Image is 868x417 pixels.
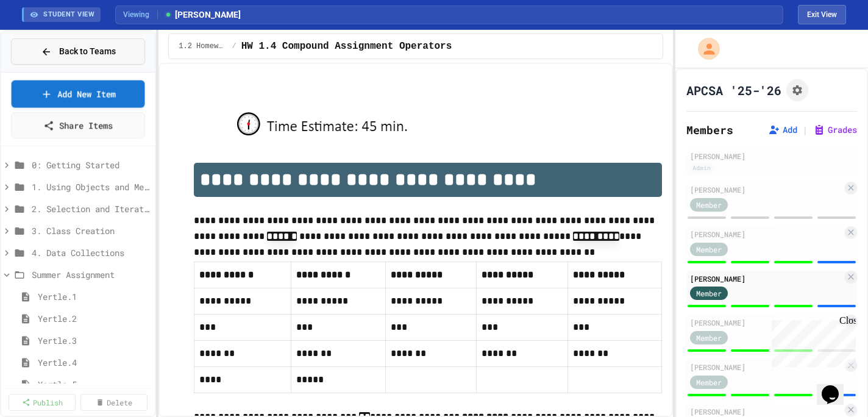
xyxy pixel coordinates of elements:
span: Yertle.5 [38,378,150,391]
div: Chat with us now!Close [5,5,84,77]
span: 4. Data Collections [32,246,150,259]
div: [PERSON_NAME] [690,184,842,195]
div: [PERSON_NAME] [690,317,842,328]
h1: APCSA '25-'26 [686,82,781,99]
span: HW 1.4 Compound Assignment Operators [241,39,452,54]
span: Member [696,288,722,299]
span: 2. Selection and Iteration [32,202,150,215]
span: Yertle.2 [38,312,150,325]
span: Back to Teams [59,45,116,58]
span: Viewing [123,9,158,20]
span: Summer Assignment [32,268,150,281]
div: Admin [690,163,713,173]
button: Back to Teams [11,38,145,65]
span: 0: Getting Started [32,159,150,171]
div: [PERSON_NAME] [690,406,842,417]
button: Exit student view [798,5,846,24]
a: Add New Item [12,80,145,108]
span: Member [696,199,722,210]
div: [PERSON_NAME] [690,151,853,162]
span: Yertle.4 [38,356,150,369]
span: Member [696,332,722,343]
button: Grades [813,124,857,136]
h2: Members [686,121,733,138]
span: 1. Using Objects and Methods [32,180,150,193]
iframe: chat widget [817,368,856,405]
span: 3. Class Creation [32,224,150,237]
span: 1.2 Homework [179,41,227,51]
button: Assignment Settings [786,79,808,101]
span: / [232,41,236,51]
span: [PERSON_NAME] [164,9,241,21]
div: [PERSON_NAME] [690,273,842,284]
span: | [802,123,808,137]
a: Share Items [11,112,145,138]
span: Yertle.1 [38,290,150,303]
div: My Account [685,35,723,63]
a: Publish [9,394,76,411]
div: [PERSON_NAME] [690,229,842,240]
span: Yertle.3 [38,334,150,347]
span: Member [696,244,722,255]
a: Delete [80,394,148,411]
button: Add [768,124,797,136]
iframe: chat widget [767,315,856,367]
span: Member [696,377,722,388]
span: STUDENT VIEW [43,10,94,20]
div: [PERSON_NAME] [690,362,842,372]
